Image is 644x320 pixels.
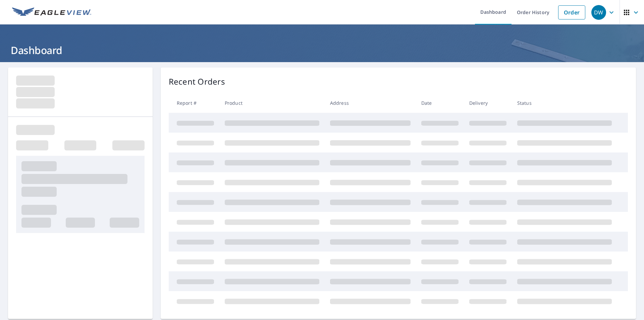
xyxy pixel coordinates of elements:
th: Product [219,93,325,113]
th: Report # [169,93,219,113]
div: DW [591,5,606,20]
a: Order [558,5,585,19]
p: Recent Orders [169,76,225,88]
th: Delivery [464,93,512,113]
h1: Dashboard [8,43,636,57]
img: EV Logo [12,7,91,17]
th: Address [325,93,416,113]
th: Date [416,93,464,113]
th: Status [512,93,617,113]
